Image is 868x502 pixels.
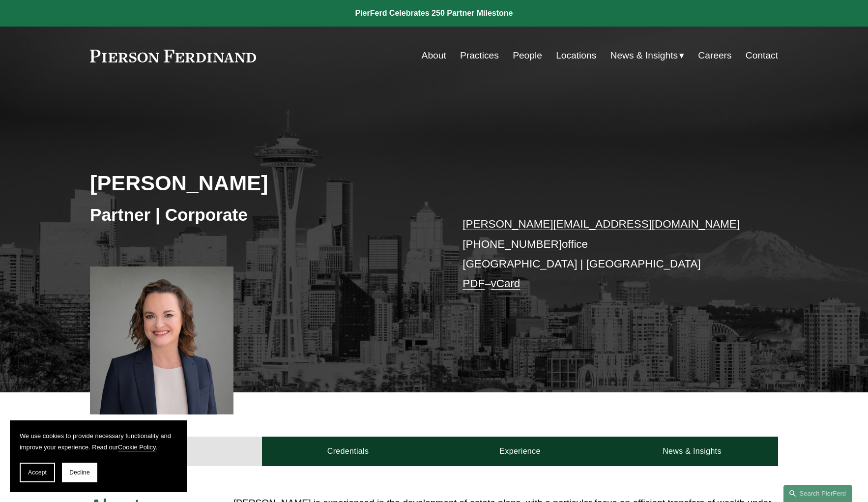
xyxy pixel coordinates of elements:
a: People [513,46,542,65]
button: Accept [20,463,55,482]
a: Locations [556,46,596,65]
a: Careers [698,46,731,65]
a: Contact [746,46,778,65]
section: Cookie banner [10,420,187,492]
a: Cookie Policy [118,443,156,451]
a: Credentials [262,437,434,466]
span: Accept [28,469,47,476]
a: About [422,46,446,65]
p: We use cookies to provide necessary functionality and improve your experience. Read our . [20,430,177,453]
a: Experience [434,437,606,466]
a: [PHONE_NUMBER] [463,238,562,250]
button: Decline [62,463,97,482]
a: folder dropdown [610,46,685,65]
a: PDF [463,277,485,290]
a: Practices [460,46,499,65]
a: [PERSON_NAME][EMAIL_ADDRESS][DOMAIN_NAME] [463,218,740,230]
p: office [GEOGRAPHIC_DATA] | [GEOGRAPHIC_DATA] – [463,214,749,294]
h2: [PERSON_NAME] [90,170,434,196]
span: News & Insights [610,47,678,64]
a: Search this site [783,485,852,502]
a: vCard [491,277,521,290]
span: Decline [69,469,90,476]
a: News & Insights [606,437,778,466]
h3: Partner | Corporate [90,204,434,226]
